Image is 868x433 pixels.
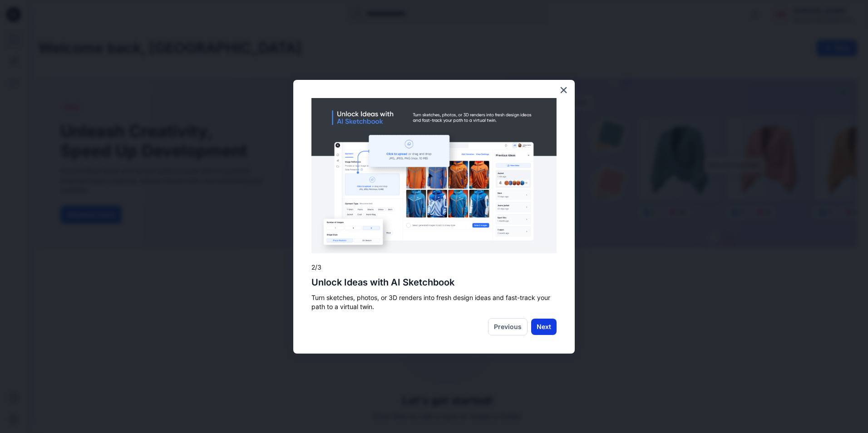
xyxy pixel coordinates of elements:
button: Next [531,319,557,335]
button: Previous [488,318,528,335]
button: Close [559,83,568,97]
p: 2/3 [311,263,557,272]
p: Turn sketches, photos, or 3D renders into fresh design ideas and fast-track your path to a virtua... [311,293,557,311]
h2: Unlock Ideas with AI Sketchbook [311,277,557,288]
